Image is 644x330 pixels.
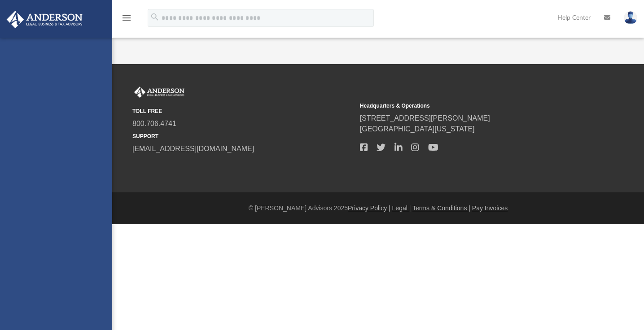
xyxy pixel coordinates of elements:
a: Pay Invoices [472,204,508,212]
i: menu [121,13,132,23]
div: © [PERSON_NAME] Advisors 2025 [112,204,644,213]
small: SUPPORT [132,132,354,140]
a: Privacy Policy | [348,204,390,212]
small: TOLL FREE [132,107,354,115]
a: [EMAIL_ADDRESS][DOMAIN_NAME] [132,145,254,152]
i: search [150,12,160,22]
a: Terms & Conditions | [412,204,470,212]
a: [STREET_ADDRESS][PERSON_NAME] [360,114,490,122]
a: 800.706.4741 [132,120,176,127]
a: menu [121,17,132,23]
img: Anderson Advisors Platinum Portal [4,11,85,28]
a: Legal | [392,204,411,212]
img: Anderson Advisors Platinum Portal [132,87,186,98]
a: [GEOGRAPHIC_DATA][US_STATE] [360,125,475,133]
small: Headquarters & Operations [360,102,581,110]
img: User Pic [624,11,637,24]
